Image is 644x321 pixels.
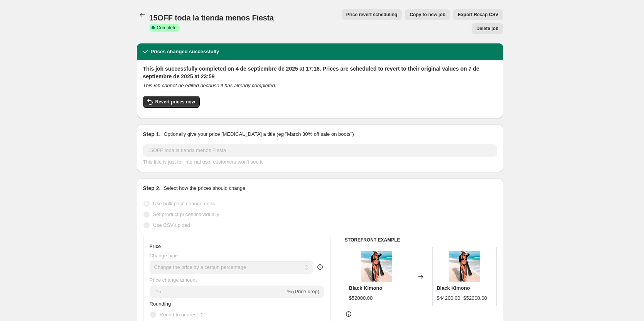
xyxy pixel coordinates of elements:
button: Price revert scheduling [342,9,402,20]
h2: Step 1. [143,130,161,138]
span: Complete [157,25,177,31]
span: $52000.00 [464,295,487,301]
button: Revert prices now [143,96,200,108]
h2: This job successfully completed on 4 de septiembre de 2025 at 17:16. Prices are scheduled to reve... [143,65,497,80]
img: 002_2667bec6-0c3e-495c-886c-869997928e16_80x.jpg [361,251,392,282]
p: Optionally give your price [MEDICAL_DATA] a title (eg "March 30% off sale on boots") [164,130,354,138]
span: Set product prices individually [153,211,219,217]
span: Export Recap CSV [458,12,498,18]
button: Copy to new job [405,9,450,20]
span: Revert prices now [155,99,195,105]
span: Black Kimono [437,285,470,291]
button: Price change jobs [137,9,148,20]
span: This title is just for internal use, customers won't see it [143,159,263,165]
p: Select how the prices should change [164,184,245,192]
span: Delete job [476,25,498,32]
span: % (Price drop) [287,289,319,294]
span: Price revert scheduling [346,12,398,18]
i: This job cannot be edited because it has already completed. [143,83,276,88]
span: Use bulk price change rules [153,201,215,206]
span: $44200.00 [437,295,460,301]
button: Delete job [472,23,503,34]
span: Copy to new job [410,12,445,18]
h6: STOREFRONT EXAMPLE [345,237,497,243]
button: Export Recap CSV [453,9,503,20]
span: Price change amount [150,277,197,283]
img: 002_2667bec6-0c3e-495c-886c-869997928e16_80x.jpg [449,251,480,282]
span: Black Kimono [349,285,383,291]
input: 30% off holiday sale [143,144,497,157]
div: help [316,263,324,271]
h2: Prices changed successfully [151,48,219,56]
span: $52000.00 [349,295,373,301]
input: -15 [150,286,286,298]
h3: Price [150,243,161,250]
span: Change type [150,253,178,258]
h2: Step 2. [143,184,161,192]
span: Rounding [150,301,171,307]
span: 15OFF toda la tienda menos Fiesta [149,14,274,22]
span: Round to nearest .01 [160,312,206,318]
span: Use CSV upload [153,222,190,228]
